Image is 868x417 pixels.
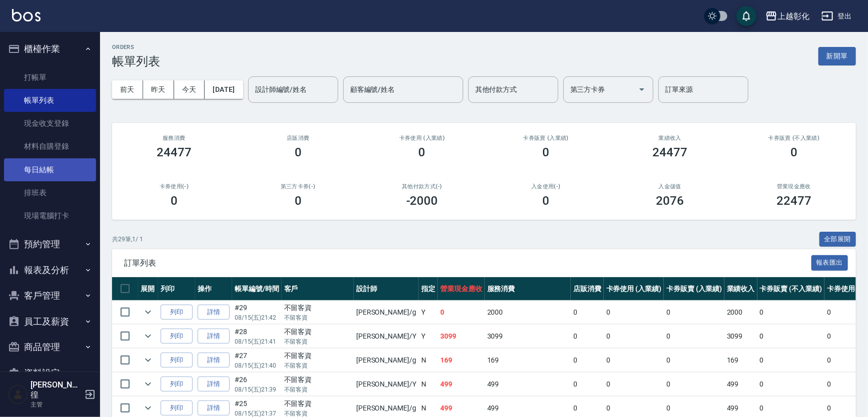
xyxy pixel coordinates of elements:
td: 0 [757,301,824,324]
td: 499 [724,373,757,396]
h2: 卡券使用(-) [124,183,224,190]
td: 0 [664,373,724,396]
a: 現金收支登錄 [4,112,96,135]
h3: 24477 [652,145,687,159]
h2: 營業現金應收 [744,183,844,190]
td: 3099 [485,325,571,348]
h3: 22477 [776,194,811,208]
button: 昨天 [143,80,174,99]
button: Open [634,81,650,97]
p: 主管 [31,400,82,409]
a: 詳情 [198,353,230,368]
button: 前天 [112,80,143,99]
h3: 0 [171,194,178,208]
td: [PERSON_NAME] /Y [354,325,419,348]
td: 0 [664,325,724,348]
a: 詳情 [198,401,230,416]
td: 0 [604,349,664,372]
button: 全部展開 [819,232,856,247]
th: 服務消費 [485,277,571,301]
td: 0 [757,373,824,396]
button: 列印 [161,377,193,392]
td: #28 [232,325,282,348]
h3: -2000 [406,194,438,208]
div: 上越彰化 [777,10,809,22]
td: [PERSON_NAME] /Y [354,373,419,396]
button: 登出 [817,7,856,25]
h3: 服務消費 [124,135,224,141]
button: 列印 [161,305,193,320]
a: 帳單列表 [4,89,96,112]
td: 0 [604,301,664,324]
th: 卡券販賣 (不入業績) [757,277,824,301]
a: 詳情 [198,377,230,392]
button: [DATE] [205,80,243,99]
td: 0 [664,301,724,324]
button: 預約管理 [4,231,96,257]
h3: 2076 [656,194,684,208]
th: 客戶 [282,277,354,301]
th: 店販消費 [571,277,604,301]
td: 0 [824,301,865,324]
h3: 0 [419,145,426,159]
h3: 0 [542,145,549,159]
button: 員工及薪資 [4,309,96,335]
p: 不留客資 [284,385,351,394]
a: 新開單 [818,51,856,60]
p: 不留客資 [284,337,351,346]
td: [PERSON_NAME] /g [354,301,419,324]
p: 08/15 (五) 21:39 [235,385,279,394]
td: 0 [571,325,604,348]
td: 0 [757,349,824,372]
td: 0 [438,301,485,324]
p: 08/15 (五) 21:42 [235,313,279,322]
td: Y [419,325,438,348]
h3: 0 [542,194,549,208]
a: 每日結帳 [4,158,96,181]
h2: 入金儲值 [620,183,720,190]
td: 2000 [724,301,757,324]
h2: 店販消費 [248,135,348,141]
h2: 卡券販賣 (不入業績) [744,135,844,141]
p: 不留客資 [284,313,351,322]
th: 列印 [158,277,195,301]
h3: 帳單列表 [112,54,160,68]
td: 0 [571,373,604,396]
h2: 入金使用(-) [496,183,596,190]
a: 排班表 [4,181,96,204]
h2: 第三方卡券(-) [248,183,348,190]
button: 列印 [161,353,193,368]
th: 展開 [138,277,158,301]
h2: 卡券販賣 (入業績) [496,135,596,141]
a: 報表匯出 [811,258,848,267]
td: 0 [824,349,865,372]
td: 499 [438,373,485,396]
th: 設計師 [354,277,419,301]
div: 不留客資 [284,375,351,385]
h3: 0 [295,194,302,208]
p: 不留客資 [284,361,351,370]
button: 新開單 [818,47,856,65]
td: #29 [232,301,282,324]
td: 499 [485,373,571,396]
td: 0 [824,373,865,396]
td: 3099 [724,325,757,348]
th: 業績收入 [724,277,757,301]
button: 列印 [161,401,193,416]
button: 列印 [161,329,193,344]
th: 卡券使用(-) [824,277,865,301]
td: 169 [438,349,485,372]
th: 指定 [419,277,438,301]
a: 打帳單 [4,66,96,89]
button: 商品管理 [4,334,96,360]
th: 操作 [195,277,232,301]
td: 0 [571,301,604,324]
h2: 其他付款方式(-) [372,183,472,190]
th: 卡券販賣 (入業績) [664,277,724,301]
td: 0 [757,325,824,348]
button: 今天 [174,80,205,99]
button: expand row [141,305,156,320]
button: 報表匯出 [811,255,848,271]
td: [PERSON_NAME] /g [354,349,419,372]
td: Y [419,301,438,324]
